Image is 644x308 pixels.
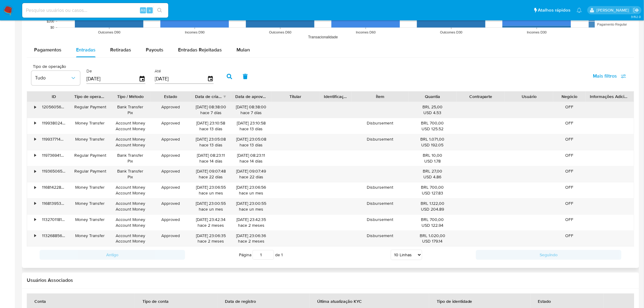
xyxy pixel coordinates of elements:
h2: Usuários Associados [27,277,634,283]
span: 3.152.0 [631,14,641,19]
a: Sair [633,7,639,13]
button: search-icon [153,6,166,15]
input: Pesquise usuários ou casos... [22,6,168,14]
span: s [149,7,151,13]
span: Atalhos rápidos [538,7,571,13]
span: Alt [141,7,145,13]
p: fernanda.sandoval@mercadopago.com.br [597,7,631,13]
a: Notificações [577,8,582,13]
